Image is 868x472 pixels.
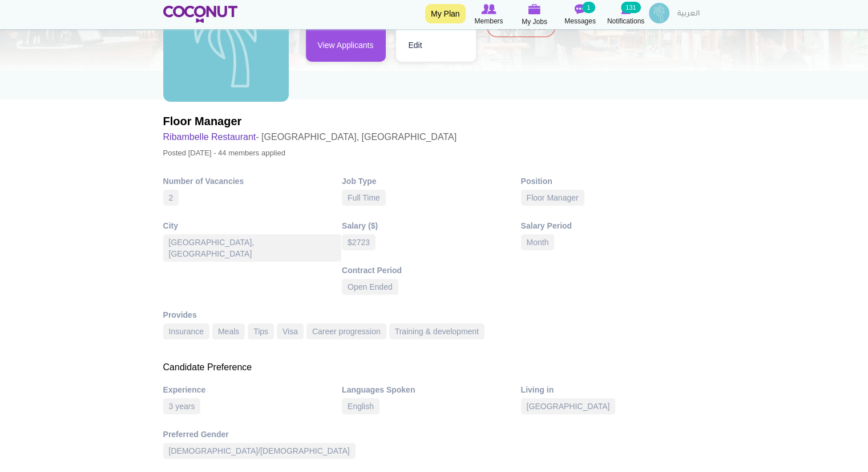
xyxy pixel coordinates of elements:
[621,4,631,14] img: Notifications
[163,220,342,231] div: City
[163,175,342,187] div: Number of Vacancies
[306,323,386,339] div: Career progression
[575,4,586,14] img: Messages
[163,398,201,414] div: 3 years
[564,15,596,27] span: Messages
[342,265,521,276] div: Contract Period
[212,323,245,339] div: Meals
[163,309,705,321] div: Provides
[521,190,584,206] div: Floor Manager
[163,129,457,145] h3: - [GEOGRAPHIC_DATA], [GEOGRAPHIC_DATA]
[163,429,342,440] div: Preferred Gender
[163,190,179,206] div: 2
[342,175,521,187] div: Job Type
[163,323,209,339] div: Insurance
[342,220,521,231] div: Salary ($)
[603,3,649,27] a: Notifications Notifications 131
[342,279,398,295] div: Open Ended
[389,323,485,339] div: Training & development
[474,15,503,27] span: Members
[163,362,252,372] span: Candidate Preference
[342,190,386,206] div: Full Time
[342,384,521,395] div: Languages Spoken
[163,234,342,262] div: [GEOGRAPHIC_DATA], [GEOGRAPHIC_DATA]
[521,220,700,231] div: Salary Period
[163,443,356,459] div: [DEMOGRAPHIC_DATA]/[DEMOGRAPHIC_DATA]
[342,234,376,250] div: $2723
[621,2,640,13] small: 131
[521,175,700,187] div: Position
[163,6,238,23] img: Home
[466,3,512,27] a: Browse Members Members
[342,398,380,414] div: English
[481,4,496,14] img: Browse Members
[163,132,256,142] a: Ribambelle Restaurant
[512,3,558,27] a: My Jobs My Jobs
[672,3,705,26] a: العربية
[528,4,541,14] img: My Jobs
[163,145,457,161] p: Posted [DATE] - 44 members applied
[163,113,457,129] h2: Floor Manager
[277,323,304,339] div: Visa
[521,398,616,414] div: [GEOGRAPHIC_DATA]
[521,234,555,250] div: Month
[425,4,466,23] a: My Plan
[607,15,644,27] span: Notifications
[248,323,274,339] div: Tips
[582,2,595,13] small: 1
[521,384,700,395] div: Living in
[163,384,342,395] div: Experience
[522,16,547,27] span: My Jobs
[558,3,603,27] a: Messages Messages 1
